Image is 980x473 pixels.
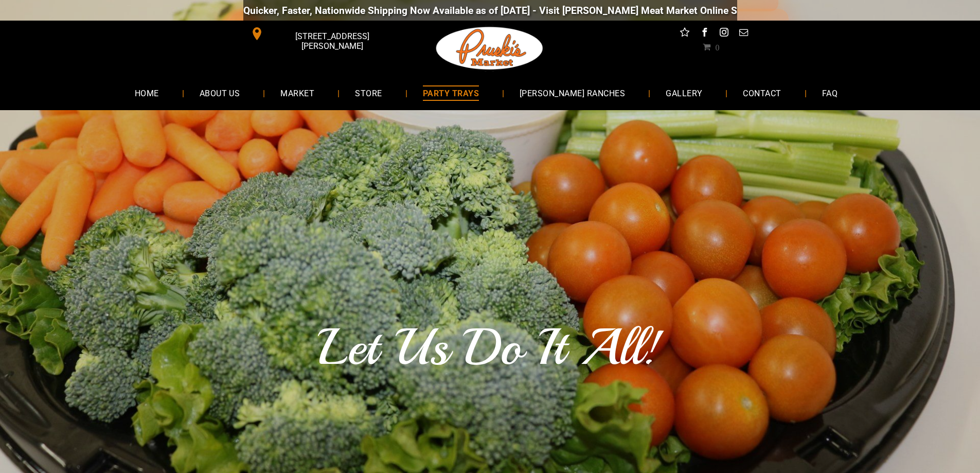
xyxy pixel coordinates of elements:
[504,79,640,107] a: [PERSON_NAME] RANCHES
[340,79,397,107] a: STORE
[737,26,750,42] a: email
[678,26,691,42] a: Social network
[318,316,662,379] font: Let Us Do It All!
[727,79,796,107] a: CONTACT
[715,43,719,51] span: 0
[265,79,330,107] a: MARKET
[717,26,730,42] a: instagram
[119,79,174,107] a: HOME
[184,79,256,107] a: ABOUT US
[243,26,401,42] a: [STREET_ADDRESS][PERSON_NAME]
[265,26,398,56] span: [STREET_ADDRESS][PERSON_NAME]
[407,79,494,107] a: PARTY TRAYS
[650,79,718,107] a: GALLERY
[434,21,545,76] img: Pruski-s+Market+HQ+Logo2-1920w.png
[698,26,711,42] a: facebook
[807,79,853,107] a: FAQ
